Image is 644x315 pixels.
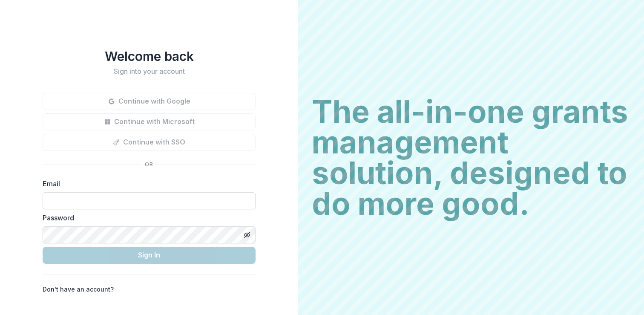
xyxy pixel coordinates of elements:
[43,67,256,75] h2: Sign into your account
[43,49,256,64] h1: Welcome back
[43,213,250,223] label: Password
[43,113,256,130] button: Continue with Microsoft
[43,285,114,294] p: Don't have an account?
[43,247,256,264] button: Sign In
[240,228,254,242] button: Toggle password visibility
[43,134,256,151] button: Continue with SSO
[43,93,256,110] button: Continue with Google
[43,179,250,189] label: Email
